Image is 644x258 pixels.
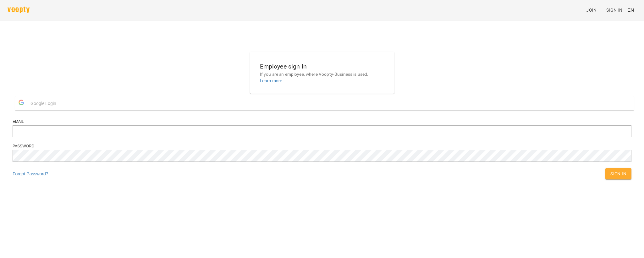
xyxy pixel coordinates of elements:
button: Google Login [15,96,634,110]
button: EN [625,4,636,16]
div: Email [13,119,631,124]
h6: Employee sign in [260,62,384,71]
span: EN [627,7,634,13]
a: Learn more [260,78,283,83]
a: Join [584,4,604,16]
div: Password [13,144,631,149]
span: Sign In [606,6,622,14]
span: Google Login [30,97,59,110]
span: Join [586,6,597,14]
a: Sign In [604,4,625,16]
span: Sign In [610,170,626,178]
button: Sign In [605,168,631,179]
button: Employee sign inIf you are an employee, where Voopty-Business is used.Learn more [255,57,389,89]
a: Forgot Password? [13,171,48,176]
img: voopty.png [8,7,30,13]
p: If you are an employee, where Voopty-Business is used. [260,71,384,78]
